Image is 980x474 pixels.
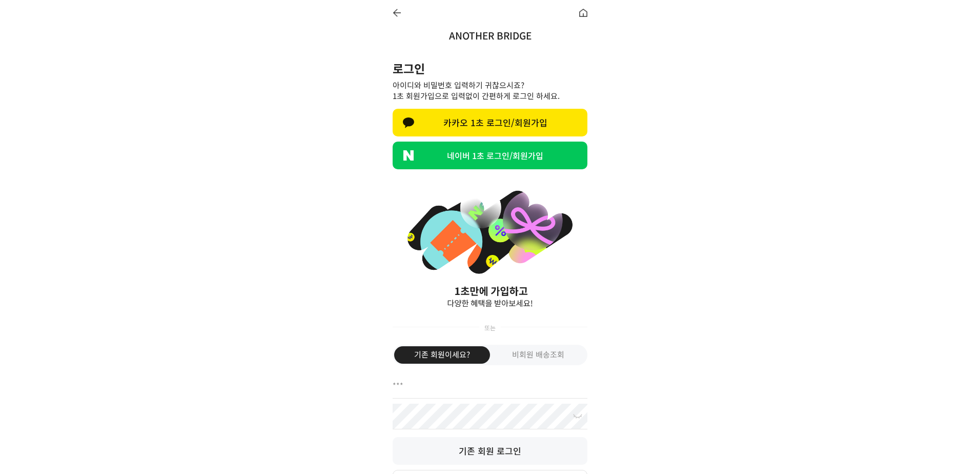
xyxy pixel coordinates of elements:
button: 기존 회원 로그인 [393,437,587,465]
a: ANOTHER BRIDGE [449,28,532,42]
p: 아이디와 비밀번호 입력하기 귀찮으시죠? 1초 회원가입으로 입력없이 간편하게 로그인 하세요. [393,80,587,101]
img: banner [393,182,587,311]
a: 네이버 1초 로그인/회원가입 [393,142,587,169]
a: 카카오 1초 로그인/회원가입 [393,109,587,136]
a: 기존 회원이세요? [394,346,490,364]
h2: 로그인 [393,60,587,77]
a: 비회원 배송조회 [490,346,586,364]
